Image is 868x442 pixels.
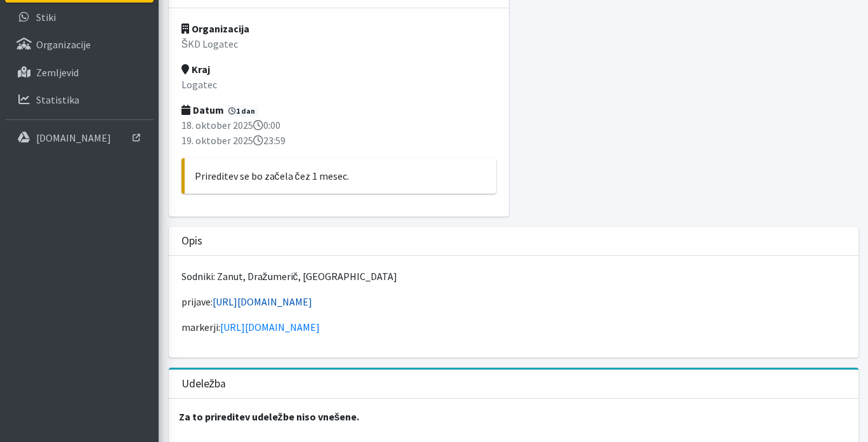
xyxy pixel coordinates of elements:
[36,131,111,144] p: [DOMAIN_NAME]
[181,319,846,335] p: markerji:
[181,77,496,92] p: Logatec
[226,105,259,117] span: 1 dan
[181,104,224,116] strong: Datum
[181,234,202,248] h3: Opis
[179,410,360,423] strong: Za to prireditev udeležbe niso vnešene.
[181,63,210,76] strong: Kraj
[220,321,320,333] a: [URL][DOMAIN_NAME]
[5,4,154,30] a: Stiki
[181,117,496,148] p: 18. oktober 2025 0:00 19. oktober 2025 23:59
[5,87,154,112] a: Statistika
[181,269,846,284] p: Sodniki: Zanut, Dražumerič, [GEOGRAPHIC_DATA]
[181,36,496,51] p: ŠKD Logatec
[195,168,486,184] p: Prireditev se bo začela čez 1 mesec.
[36,11,56,23] p: Stiki
[181,294,846,309] p: prijave:
[181,377,227,391] h3: Udeležba
[5,125,154,151] a: [DOMAIN_NAME]
[5,32,154,57] a: Organizacije
[181,22,249,35] strong: Organizacija
[36,66,79,79] p: Zemljevid
[5,60,154,85] a: Zemljevid
[213,295,312,308] a: [URL][DOMAIN_NAME]
[36,93,79,106] p: Statistika
[36,38,91,51] p: Organizacije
